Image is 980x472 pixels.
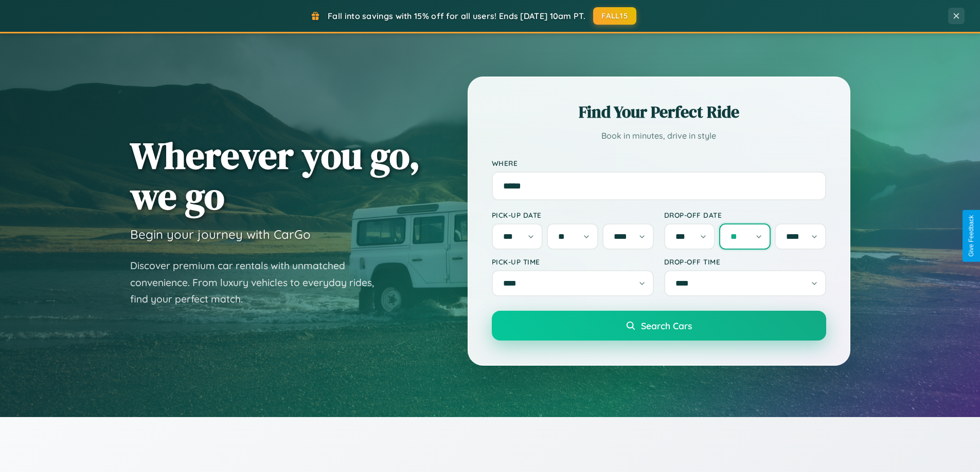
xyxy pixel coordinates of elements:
label: Drop-off Date [664,211,826,219]
span: Search Cars [641,320,692,331]
p: Book in minutes, drive in style [492,128,826,143]
label: Drop-off Time [664,257,826,266]
label: Pick-up Time [492,257,654,266]
label: Where [492,159,826,167]
h1: Wherever you go, we go [130,135,420,216]
h3: Begin your journey with CarGo [130,226,311,242]
span: Fall into savings with 15% off for all users! Ends [DATE] 10am PT. [328,11,585,21]
button: FALL15 [593,7,636,25]
button: Search Cars [492,311,826,341]
p: Discover premium car rentals with unmatched convenience. From luxury vehicles to everyday rides, ... [130,257,387,308]
div: Give Feedback [968,215,975,257]
label: Pick-up Date [492,211,654,219]
h2: Find Your Perfect Ride [492,101,826,123]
